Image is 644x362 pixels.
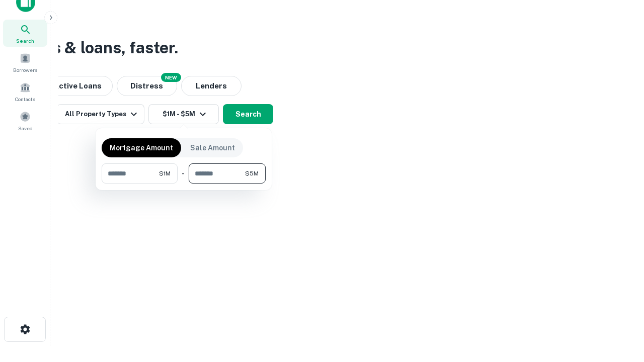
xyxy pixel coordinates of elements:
[110,142,173,153] p: Mortgage Amount
[159,169,171,178] span: $1M
[245,169,259,178] span: $5M
[182,163,185,184] div: -
[594,282,644,330] iframe: Chat Widget
[190,142,235,153] p: Sale Amount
